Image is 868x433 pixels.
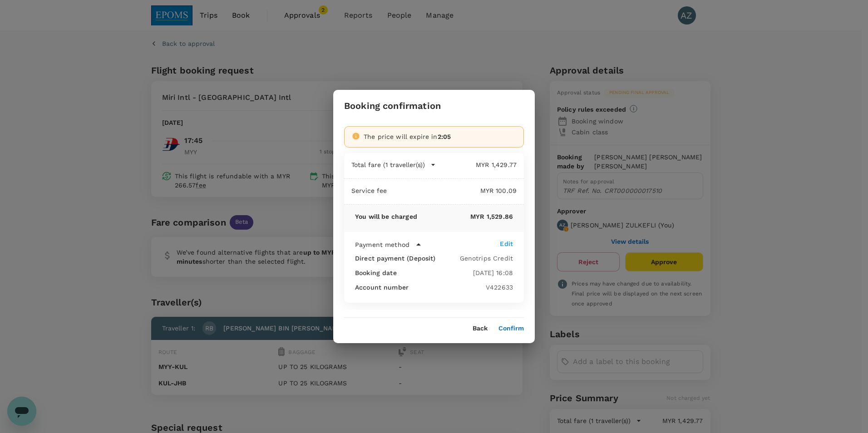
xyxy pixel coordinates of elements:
div: V422633 [486,283,513,292]
p: You will be charged [355,212,417,221]
p: Total fare (1 traveller(s)) [351,160,425,169]
h3: Booking confirmation [344,101,441,111]
div: [DATE] 16:08 [473,268,513,277]
p: Payment method [355,240,409,249]
button: Confirm [498,325,524,332]
span: 2:05 [438,133,451,140]
p: MYR 1,529.86 [417,212,513,221]
button: Back [473,325,488,332]
div: Genotrips Credit [460,254,513,263]
div: Direct payment (Deposit) [355,254,460,263]
div: Booking date [355,268,473,277]
div: The price will expire in [364,132,516,141]
p: Service fee [351,186,387,195]
button: Total fare (1 traveller(s)) [351,160,436,169]
div: Edit [500,239,513,248]
div: Account number [355,283,486,292]
p: MYR 100.09 [387,186,517,195]
p: MYR 1,429.77 [436,160,517,169]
